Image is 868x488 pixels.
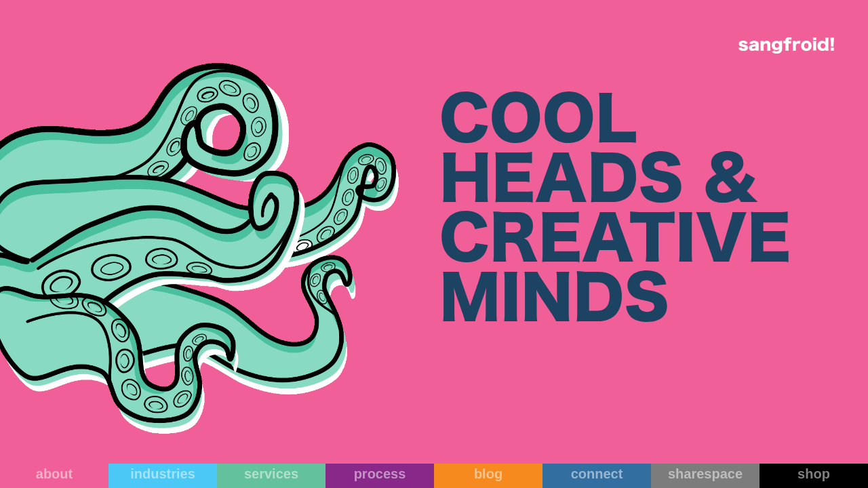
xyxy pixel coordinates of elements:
a: services [217,464,325,488]
div: services [217,466,325,482]
div: process [325,466,434,482]
div: sharespace [651,466,759,482]
div: industries [108,466,217,482]
a: sharespace [651,464,759,488]
a: blog [434,464,542,488]
div: COOL HEADS & CREATIVE MINDS [439,92,868,331]
a: connect [542,464,651,488]
a: shop [759,464,868,488]
div: blog [434,466,542,482]
div: connect [542,466,651,482]
a: process [325,464,434,488]
div: shop [759,466,868,482]
a: industries [108,464,217,488]
img: logo [738,37,834,54]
